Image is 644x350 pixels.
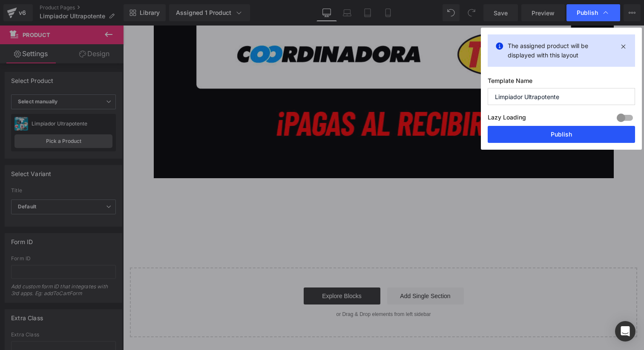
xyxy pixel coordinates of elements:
a: Add Single Section [264,262,341,279]
a: Explore Blocks [181,262,257,279]
span: Publish [577,9,598,17]
p: The assigned product will be displayed with this layout [508,41,615,60]
p: or Drag & Drop elements from left sidebar [20,286,500,292]
div: Open Intercom Messenger [615,321,635,341]
button: Publish [488,126,635,143]
label: Template Name [488,77,635,88]
label: Lazy Loading [488,112,526,126]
